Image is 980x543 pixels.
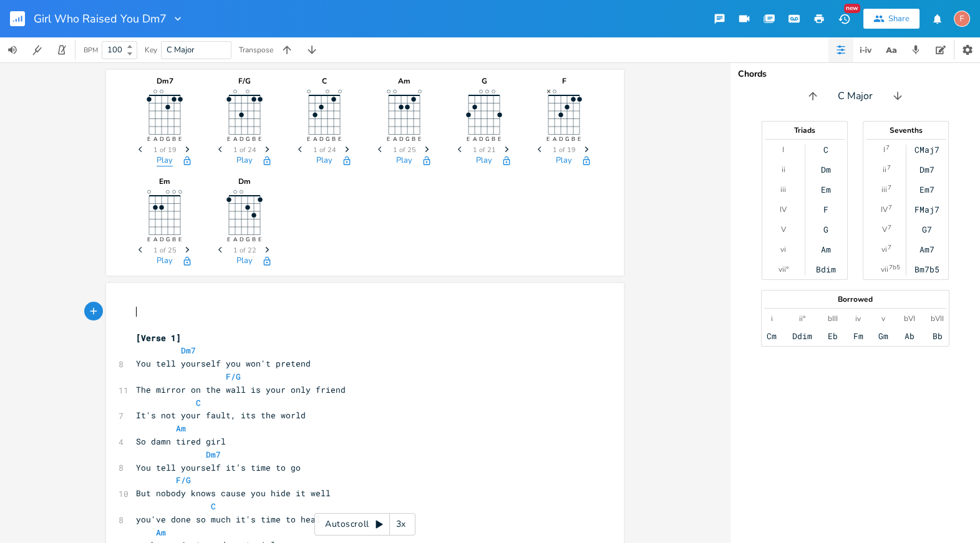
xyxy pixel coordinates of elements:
[878,331,888,341] div: Gm
[888,223,891,233] sup: 7
[821,165,831,175] div: Dm
[412,135,415,143] text: B
[418,135,421,143] text: E
[546,86,551,96] text: ×
[863,127,948,134] div: Sevenths
[571,135,575,143] text: B
[479,135,483,143] text: D
[393,135,397,143] text: A
[954,11,970,27] div: fuzzyip
[157,156,173,166] button: Play
[136,462,301,473] span: You tell yourself it’s time to go
[166,236,170,243] text: G
[931,314,944,324] div: bVII
[338,135,341,143] text: E
[886,143,890,153] sup: 7
[889,262,900,272] sup: 7b5
[133,178,196,185] div: Em
[246,135,250,143] text: G
[373,77,435,85] div: Am
[84,47,98,54] div: BPM
[473,135,477,143] text: A
[792,331,812,341] div: Ddim
[863,9,919,29] button: Share
[136,436,226,447] span: So damn tired girl
[881,244,887,254] div: vi
[883,145,885,155] div: I
[387,135,390,143] text: E
[136,332,181,344] span: [Verse 1]
[473,147,496,153] span: 1 of 21
[853,331,863,341] div: Fm
[157,256,173,267] button: Play
[227,236,230,243] text: E
[533,77,595,85] div: F
[780,244,786,254] div: vi
[888,183,891,193] sup: 7
[196,397,201,408] span: C
[915,145,939,155] div: CMaj7
[919,185,934,195] div: Em7
[823,204,828,214] div: F
[34,13,167,24] span: Girl Who Raised You Dm7
[954,4,970,33] button: F
[767,331,777,341] div: Cm
[915,204,939,214] div: FMaj7
[888,13,910,24] div: Share
[160,135,164,143] text: D
[844,4,860,13] div: New
[239,46,273,54] div: Transpose
[799,314,805,324] div: ii°
[855,314,861,324] div: iv
[498,135,501,143] text: E
[883,165,886,175] div: ii
[153,236,158,243] text: A
[453,77,515,85] div: G
[176,423,186,434] span: Am
[172,135,176,143] text: B
[780,204,787,214] div: IV
[578,135,581,143] text: E
[823,224,828,234] div: G
[160,236,164,243] text: D
[782,145,784,155] div: I
[136,514,321,525] span: you've done so much it's time to heal
[258,236,261,243] text: E
[932,331,942,341] div: Bb
[405,135,410,143] text: G
[492,135,495,143] text: B
[779,264,788,274] div: vii°
[178,236,182,243] text: E
[390,513,412,536] div: 3x
[147,135,150,143] text: E
[828,314,838,324] div: bIII
[553,147,576,153] span: 1 of 19
[178,135,182,143] text: E
[556,156,572,166] button: Play
[881,314,885,324] div: v
[213,178,276,185] div: Dm
[832,7,856,30] button: New
[396,156,412,166] button: Play
[738,70,973,79] div: Chords
[153,135,158,143] text: A
[166,135,170,143] text: G
[828,331,838,341] div: Eb
[781,224,786,234] div: V
[252,135,256,143] text: B
[816,264,836,274] div: Bdim
[233,236,238,243] text: A
[565,135,570,143] text: G
[882,224,887,234] div: V
[313,147,336,153] span: 1 of 24
[399,135,404,143] text: D
[176,474,191,486] span: F/G
[319,135,324,143] text: D
[823,145,828,155] div: C
[153,147,177,153] span: 1 of 19
[136,358,311,369] span: You tell yourself you won't pretend
[258,135,261,143] text: E
[145,46,157,54] div: Key
[476,156,492,166] button: Play
[307,135,310,143] text: E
